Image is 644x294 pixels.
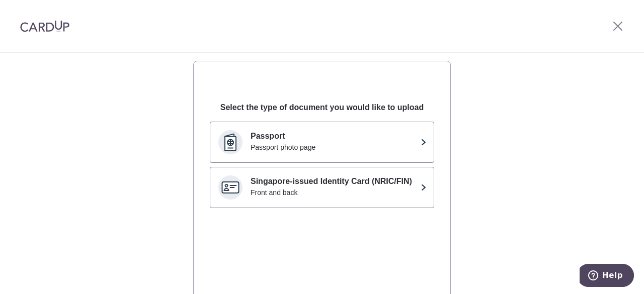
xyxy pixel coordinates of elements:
[210,167,434,208] button: Singapore-issued Identity Card (NRIC/FIN)Front and back
[251,187,417,198] div: Front and back
[210,122,434,208] ul: Documents you can use to verify your identity
[580,264,634,289] iframe: Opens a widget where you can find more information
[210,122,434,163] button: PassportPassport photo page
[23,7,43,16] span: Help
[251,142,417,152] div: Passport photo page
[251,175,417,187] p: Singapore-issued Identity Card (NRIC/FIN)
[20,20,69,32] img: CardUp
[251,130,417,142] p: Passport
[210,102,434,114] div: Select the type of document you would like to upload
